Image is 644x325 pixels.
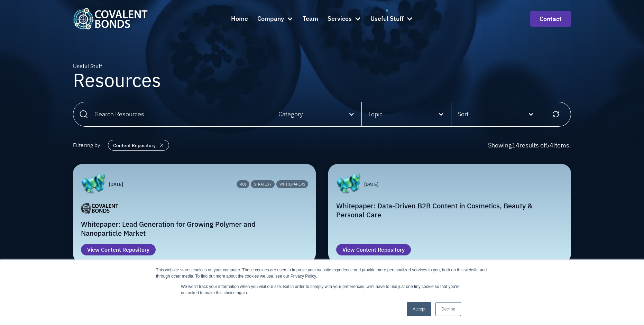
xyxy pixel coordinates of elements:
div: Topic [362,102,451,126]
span: 54 [546,141,553,149]
div: ROI [237,180,249,188]
a: [DATE]ROIStrategyWhitepapersWhitepaper: Lead Generation for Growing Polymer and Nanoparticle Mark... [73,164,316,263]
span: 14 [512,141,519,149]
div: View [87,246,100,254]
a: Home [231,9,248,28]
div: Category [272,102,361,126]
a: [DATE]Whitepaper: Data-Driven B2B Content in Cosmetics, Beauty & Personal CareViewContent Repository [328,164,571,263]
div: Showing results of items. [488,141,571,150]
p: We won't track your information when you visit our site. But in order to comply with your prefere... [181,283,463,296]
h1: Resources [73,71,161,89]
div: Content Repository [113,142,156,149]
div: View [342,246,355,254]
a: Accept [407,302,431,316]
div: Content Repository [356,246,405,254]
div: Filtering by: [73,139,102,152]
div: Team [303,14,318,24]
div: Useful Stuff [370,14,404,24]
div: Whitepapers [276,180,308,188]
div: Sort [458,109,469,119]
div: Content Repository [101,246,149,254]
div: Useful Stuff [73,62,161,71]
a: Decline [435,302,461,316]
div: Company [257,14,284,24]
h2: Whitepaper: Data-Driven B2B Content in Cosmetics, Beauty & Personal Care [336,201,563,220]
p: [DATE] [364,181,378,188]
div: Strategy [251,180,275,188]
a: contact [530,11,571,27]
div: Sort [451,102,541,126]
a: home [73,8,148,29]
div: Home [231,14,248,24]
div: Services [328,14,352,24]
div: Services [328,9,361,28]
div: This website stores cookies on your computer. These cookies are used to improve your website expe... [156,267,488,279]
img: close icon [158,140,166,150]
a: Team [303,9,318,28]
div: Category [278,109,303,119]
h2: Whitepaper: Lead Generation for Growing Polymer and Nanoparticle Market [81,220,308,238]
div: Company [257,9,293,28]
input: Search Resources [73,102,272,127]
div: Useful Stuff [370,9,413,28]
img: Covalent Bonds White / Teal Logo [73,8,148,29]
div: Topic [368,109,383,119]
p: [DATE] [109,181,123,188]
